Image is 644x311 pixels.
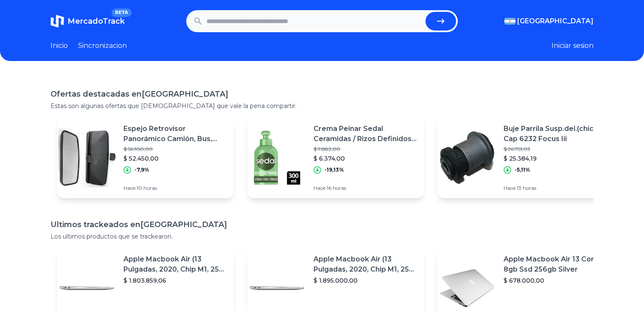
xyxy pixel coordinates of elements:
[123,146,227,153] p: $ 56.950,00
[314,124,417,144] p: Crema Peinar Sedal Ceramidas / Rizos Definidos / Argan 300ml Tipo: Rizos Definidos
[50,41,68,51] a: Inicio
[314,185,417,192] p: Hace 16 horas
[247,117,424,198] a: Featured imageCrema Peinar Sedal Ceramidas / Rizos Definidos / Argan 300ml Tipo: Rizos Definidos$...
[134,167,149,173] p: -7,9%
[504,18,515,25] img: Argentina
[314,154,417,163] p: $ 6.374,00
[504,124,607,144] p: Buje Parrila Susp.del.(chico) Cap 6232 Focus Iii
[504,16,594,26] button: [GEOGRAPHIC_DATA]
[123,254,227,275] p: Apple Macbook Air (13 Pulgadas, 2020, Chip M1, 256 Gb De Ssd, 8 Gb De Ram) - Plata
[515,167,530,173] p: -5,11%
[78,41,127,51] a: Sincronizacion
[50,219,594,230] h1: Ultimos trackeados en [GEOGRAPHIC_DATA]
[504,154,607,163] p: $ 25.384,19
[123,185,227,192] p: Hace 10 horas
[504,254,607,275] p: Apple Macbook Air 13 Core I5 8gb Ssd 256gb Silver
[504,185,607,192] p: Hace 13 horas
[112,8,132,17] span: BETA
[123,276,227,285] p: $ 1.803.859,06
[50,14,64,28] img: MercadoTrack
[50,14,125,28] a: MercadoTrackBETA
[57,117,234,198] a: Featured imageEspejo Retrovisor Panorámico Camión, Bus, Micro, Alto 50cm$ 56.950,00$ 52.450,00-7,...
[123,124,227,144] p: Espejo Retrovisor Panorámico Camión, Bus, Micro, Alto 50cm
[247,128,307,187] img: Featured image
[552,41,594,51] button: Iniciar sesion
[437,117,614,198] a: Featured imageBuje Parrila Susp.del.(chico) Cap 6232 Focus Iii$ 26.751,03$ 25.384,19-5,11%Hace 13...
[50,102,594,110] p: Estas son algunas ofertas que [DEMOGRAPHIC_DATA] que vale la pena compartir.
[50,88,594,100] h1: Ofertas destacadas en [GEOGRAPHIC_DATA]
[67,17,125,26] span: MercadoTrack
[504,276,607,285] p: $ 678.000,00
[314,276,417,285] p: $ 1.895.000,00
[57,128,117,187] img: Featured image
[314,254,417,275] p: Apple Macbook Air (13 Pulgadas, 2020, Chip M1, 256 Gb De Ssd, 8 Gb De Ram) - Plata
[437,128,497,187] img: Featured image
[325,167,344,173] p: -19,13%
[50,232,594,241] p: Los ultimos productos que se trackearon.
[517,16,594,26] span: [GEOGRAPHIC_DATA]
[123,154,227,163] p: $ 52.450,00
[314,146,417,153] p: $ 7.882,00
[504,146,607,153] p: $ 26.751,03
